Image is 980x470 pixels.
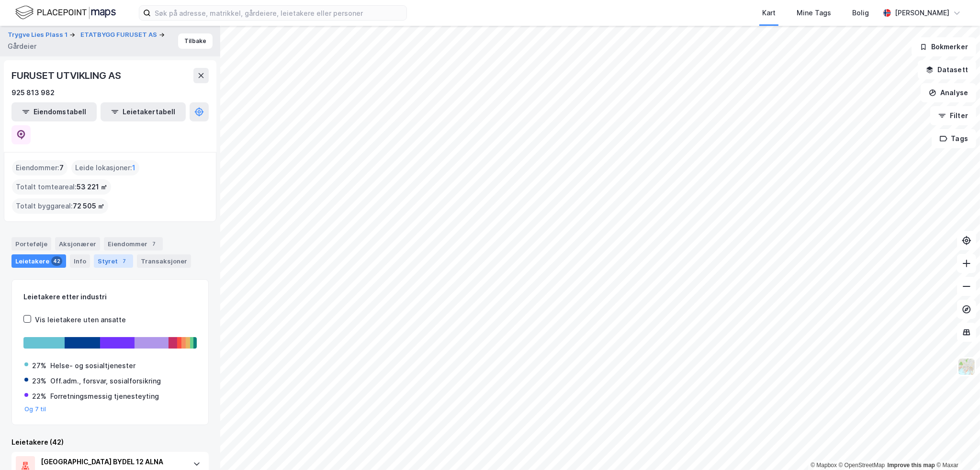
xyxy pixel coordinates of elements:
[101,102,186,121] button: Leietakertabell
[151,6,406,20] input: Søk på adresse, matrikkel, gårdeiere, leietakere eller personer
[930,106,976,125] button: Filter
[895,7,949,19] div: [PERSON_NAME]
[11,102,97,121] button: Eiendomstabell
[149,239,159,249] div: 7
[120,256,129,266] div: 7
[852,7,869,19] div: Bolig
[80,30,159,40] button: ETATBYGG FURUSET AS
[12,160,68,175] div: Eiendommer :
[55,237,100,251] div: Aksjonærer
[59,162,64,174] span: 7
[932,424,980,470] div: Kontrollprogram for chat
[797,7,831,19] div: Mine Tags
[70,254,90,268] div: Info
[178,33,213,49] button: Tilbake
[8,41,36,52] div: Gårdeier
[73,200,104,212] span: 72 505 ㎡
[15,4,116,21] img: logo.f888ab2527a4732fd821a326f86c7f29.svg
[94,254,133,268] div: Styret
[8,30,69,40] button: Trygve Lies Plass 1
[12,198,108,214] div: Totalt byggareal :
[104,237,163,251] div: Eiendommer
[932,424,980,470] iframe: Chat Widget
[32,360,46,372] div: 27%
[50,360,135,372] div: Helse- og sosialtjenester
[839,462,885,469] a: OpenStreetMap
[32,375,46,387] div: 23%
[50,375,161,387] div: Off.adm., forsvar, sosialforsikring
[12,179,111,195] div: Totalt tomteareal :
[35,314,126,326] div: Vis leietakere uten ansatte
[41,456,183,468] div: [GEOGRAPHIC_DATA] BYDEL 12 ALNA
[932,129,976,148] button: Tags
[71,160,139,175] div: Leide lokasjoner :
[957,358,976,376] img: Z
[24,405,46,413] button: Og 7 til
[137,254,191,268] div: Transaksjoner
[132,162,135,174] span: 1
[77,181,107,193] span: 53 221 ㎡
[11,68,123,83] div: FURUSET UTVIKLING AS
[32,391,46,402] div: 22%
[11,254,66,268] div: Leietakere
[51,256,62,266] div: 42
[23,291,197,303] div: Leietakere etter industri
[762,7,776,19] div: Kart
[888,462,935,469] a: Improve this map
[50,391,159,402] div: Forretningsmessig tjenesteyting
[811,462,837,469] a: Mapbox
[11,237,51,251] div: Portefølje
[918,60,976,79] button: Datasett
[921,83,976,102] button: Analyse
[11,437,209,448] div: Leietakere (42)
[912,37,976,56] button: Bokmerker
[11,87,55,98] div: 925 813 982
